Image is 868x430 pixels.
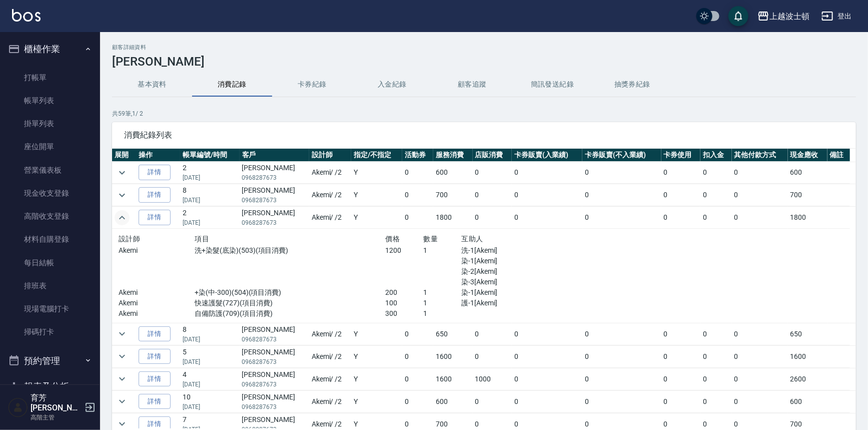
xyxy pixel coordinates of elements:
a: 現金收支登錄 [4,182,96,205]
td: 0 [700,345,731,367]
p: [DATE] [183,196,237,205]
p: +染(中-300)(504)(項目消費) [195,287,385,298]
td: 650 [788,323,827,345]
button: 基本資料 [112,73,192,97]
img: Logo [12,9,41,22]
td: Akemi / /2 [309,368,352,390]
p: 0968287673 [242,357,307,366]
p: 0968287673 [242,402,307,411]
td: 4 [180,368,239,390]
p: 300 [385,308,423,319]
td: 0 [402,184,433,206]
td: 0 [473,390,512,412]
td: 1600 [788,345,827,367]
button: 簡訊發送紀錄 [512,73,592,97]
span: 設計師 [119,235,140,243]
td: 0 [700,162,731,184]
p: 染-3[Akemi] [462,277,576,287]
td: 0 [661,162,701,184]
button: expand row [115,210,130,225]
td: 0 [732,184,788,206]
td: 1600 [433,368,473,390]
td: 0 [732,162,788,184]
th: 卡券販賣(入業績) [512,149,582,162]
p: 1200 [385,245,423,256]
td: 0 [402,368,433,390]
td: 0 [732,207,788,229]
p: 共 59 筆, 1 / 2 [112,109,856,118]
p: 快速護髮(727)(項目消費) [195,298,385,308]
th: 設計師 [309,149,352,162]
td: 2 [180,162,239,184]
th: 指定/不指定 [351,149,402,162]
p: 1 [424,308,462,319]
p: 洗+染髮(底染)(503)(項目消費) [195,245,385,256]
th: 其他付款方式 [732,149,788,162]
th: 店販消費 [473,149,512,162]
td: 0 [582,390,661,412]
td: 0 [700,368,731,390]
th: 現金應收 [788,149,827,162]
th: 展開 [112,149,136,162]
a: 詳情 [139,210,171,225]
p: 染-1[Akemi] [462,287,576,298]
td: [PERSON_NAME] [240,162,309,184]
td: Y [351,390,402,412]
td: 0 [661,184,701,206]
td: 0 [473,345,512,367]
button: 上越波士頓 [753,6,813,27]
td: 0 [512,323,582,345]
p: [DATE] [183,218,237,227]
p: [DATE] [183,402,237,411]
td: 0 [732,368,788,390]
div: 上越波士頓 [769,10,809,23]
a: 排班表 [4,274,96,297]
td: 700 [433,184,473,206]
td: 600 [788,162,827,184]
p: [DATE] [183,335,237,344]
span: 互助人 [462,235,483,243]
p: 0968287673 [242,380,307,389]
a: 現場電腦打卡 [4,297,96,320]
td: 600 [433,390,473,412]
td: Y [351,368,402,390]
button: 入金紀錄 [352,73,432,97]
p: 100 [385,298,423,308]
td: 0 [582,345,661,367]
p: 1 [424,298,462,308]
p: 高階主管 [31,413,82,422]
p: Akemi [119,298,195,308]
button: expand row [115,326,130,341]
button: 登出 [817,7,856,26]
a: 詳情 [139,187,171,203]
td: 0 [700,323,731,345]
td: 2 [180,207,239,229]
button: 消費記錄 [192,73,272,97]
td: 0 [661,368,701,390]
td: 0 [700,184,731,206]
td: [PERSON_NAME] [240,390,309,412]
td: 1000 [473,368,512,390]
td: 0 [700,390,731,412]
td: Y [351,207,402,229]
td: 0 [402,323,433,345]
p: 染-2[Akemi] [462,266,576,277]
button: save [728,6,748,26]
td: 1600 [433,345,473,367]
td: 0 [512,162,582,184]
a: 打帳單 [4,66,96,89]
a: 詳情 [139,326,171,342]
h2: 顧客詳細資料 [112,44,856,51]
a: 詳情 [139,394,171,409]
td: [PERSON_NAME] [240,207,309,229]
button: 預約管理 [4,348,96,374]
button: expand row [115,349,130,364]
td: 8 [180,323,239,345]
th: 帳單編號/時間 [180,149,239,162]
td: Akemi / /2 [309,323,352,345]
td: 0 [661,323,701,345]
td: 0 [512,207,582,229]
p: 護-1[Akemi] [462,298,576,308]
td: Akemi / /2 [309,184,352,206]
button: 報表及分析 [4,373,96,399]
